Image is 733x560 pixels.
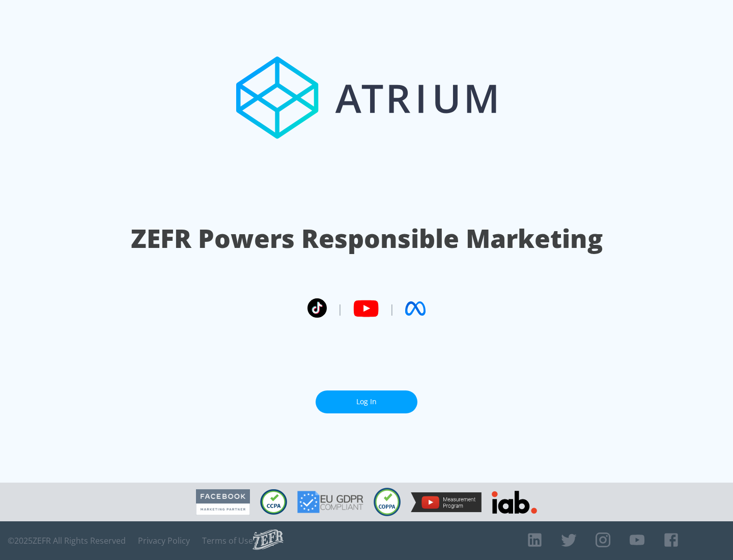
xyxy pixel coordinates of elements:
img: GDPR Compliant [297,491,363,513]
img: YouTube Measurement Program [411,492,482,512]
img: Facebook Marketing Partner [196,489,250,515]
h1: ZEFR Powers Responsible Marketing [131,221,603,256]
a: Privacy Policy [138,536,190,546]
span: | [389,301,395,316]
img: COPPA Compliant [374,488,401,516]
span: | [337,301,343,316]
a: Log In [316,390,417,413]
img: CCPA Compliant [260,489,287,515]
span: © 2025 ZEFR All Rights Reserved [8,536,126,546]
img: IAB [492,491,537,514]
a: Terms of Use [202,536,253,546]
